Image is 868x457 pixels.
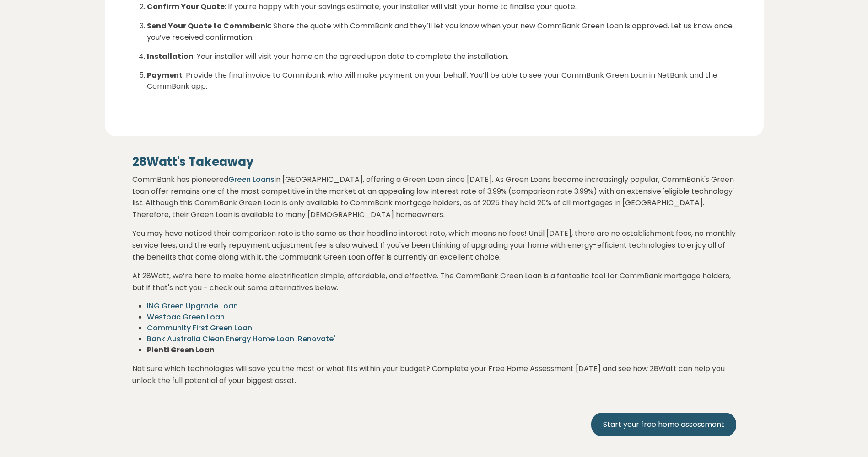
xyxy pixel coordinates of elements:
a: Westpac Green Loan [147,312,225,322]
a: Start your free home assessment [591,413,736,436]
a: Community First Green Loan [147,323,252,333]
a: Green Loans [228,174,275,185]
h4: 28Watt's Takeaway [132,154,736,170]
strong: Plenti Green Loan [147,345,215,355]
li: : Provide the final invoice to Commbank who will make payment on your behalf. You’ll be able to s... [147,70,736,92]
p: : Your installer will visit your home on the agreed upon date to complete the installation. [147,51,736,63]
a: Bank Australia Clean Energy Home Loan 'Renovate' [147,334,335,344]
a: ING Green Upgrade Loan [147,301,238,311]
p: : If you’re happy with your savings estimate, your installer will visit your home to finalise you... [147,1,736,13]
p: You may have noticed their comparison rate is the same as their headline interest rate, which mea... [132,228,736,263]
p: At 28Watt, we’re here to make home electrification simple, affordable, and effective. The CommBan... [132,270,736,293]
p: CommBank has pioneered in [GEOGRAPHIC_DATA], offering a Green Loan since [DATE]. As Green Loans b... [132,174,736,220]
strong: Confirm Your Quote [147,1,225,12]
p: : Share the quote with CommBank and they’ll let you know when your new CommBank Green Loan is app... [147,20,736,43]
strong: Send Your Quote to Commbank [147,21,270,31]
strong: Installation [147,51,194,62]
strong: Payment [147,70,183,80]
p: Not sure which technologies will save you the most or what fits within your budget? Complete your... [132,363,736,386]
